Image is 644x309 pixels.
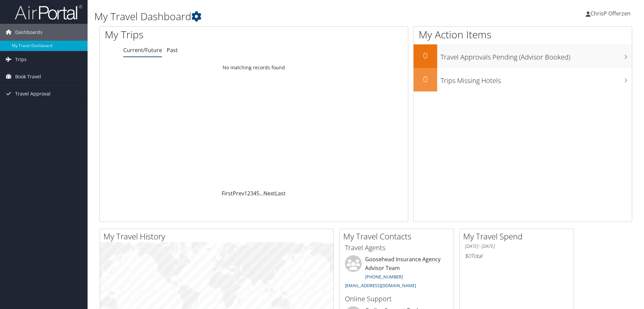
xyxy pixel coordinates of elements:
[105,28,275,42] h1: My Trips
[441,73,632,85] h3: Trips Missing Hotels
[244,190,247,197] a: 1
[414,50,437,61] h2: 0
[465,243,569,249] h6: [DATE] - [DATE]
[345,294,449,304] h3: Online Support
[15,51,27,68] span: Trips
[441,49,632,62] h3: Travel Approvals Pending (Advisor Booked)
[259,190,263,197] span: …
[15,85,51,102] span: Travel Approval
[15,24,42,41] span: Dashboards
[167,46,178,54] a: Past
[463,231,574,242] h2: My Travel Spend
[465,252,569,260] h6: Total
[94,9,456,24] h1: My Travel Dashboard
[247,190,250,197] a: 2
[256,190,259,197] a: 5
[343,231,454,242] h2: My Travel Contacts
[250,190,253,197] a: 3
[365,274,403,280] a: [PHONE_NUMBER]
[414,28,632,42] h1: My Action Items
[414,44,632,68] a: 0Travel Approvals Pending (Advisor Booked)
[253,190,256,197] a: 4
[586,3,637,24] a: ChrisP Offerzen
[123,46,162,54] a: Current/Future
[275,190,286,197] a: Last
[222,190,233,197] a: First
[263,190,275,197] a: Next
[414,68,632,91] a: 0Trips Missing Hotels
[590,10,631,17] span: ChrisP Offerzen
[15,4,82,20] img: airportal-logo.png
[345,282,416,288] a: [EMAIL_ADDRESS][DOMAIN_NAME]
[100,62,408,74] td: No matching records found
[414,73,437,85] h2: 0
[103,231,333,242] h2: My Travel History
[15,68,41,85] span: Book Travel
[345,243,449,253] h3: Travel Agents
[465,252,471,260] span: $0
[342,255,452,291] li: Goosehead Insurance Agency Advisor Team
[233,190,244,197] a: Prev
